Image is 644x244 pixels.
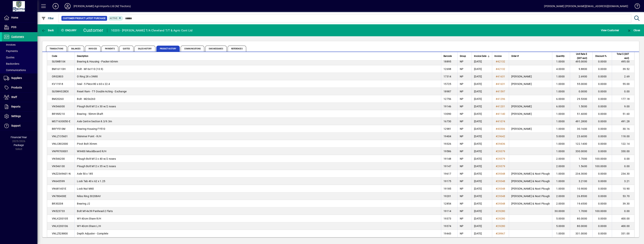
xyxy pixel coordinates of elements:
td: 30.16 [612,125,634,133]
span: O Ring 28 x 3N90 [77,75,98,78]
span: Quotes [4,56,14,59]
span: VN546000 [52,105,65,108]
span: Bearing Housing FY510 [77,127,105,130]
a: Products [2,83,37,92]
button: View Customer [600,27,620,34]
span: 13090 [443,112,451,115]
td: 5.0000 [552,133,570,140]
span: VN546100 [52,165,65,168]
td: [DATE] [472,80,492,88]
td: 1.0000 [552,110,570,118]
td: 0.0000 [592,118,612,125]
span: Product History [156,46,180,52]
span: # [496,105,497,108]
td: [DATE] [472,155,492,162]
span: Plough Bolt M12 x 40 w/2 noses [77,157,116,160]
span: # [496,195,497,198]
div: Code [52,54,72,58]
span: Plough Bolt M12 x 30 w/2 noses [77,105,116,108]
td: 0.0000 [592,88,612,95]
td: 118.00 [612,133,634,140]
td: 0.0000 [592,103,612,110]
a: #29379 [494,164,507,168]
span: Order # [511,54,519,58]
div: Description [77,54,439,58]
span: Reports [11,105,20,108]
a: #41631 [494,74,507,79]
td: 1.0000 [552,58,570,65]
span: Bearing & Housing - Packer 60mm [77,60,118,63]
td: 29.5300 [570,95,592,103]
td: [PERSON_NAME] [509,110,552,118]
td: 0.0000 [592,58,612,65]
td: 23.6000 [570,133,592,140]
span: NP [460,142,464,145]
td: 1.0000 [552,170,570,177]
app-page-header-button: Back [37,27,58,34]
span: Financial Year [11,136,27,139]
span: 29348 [497,172,505,175]
a: Staff [2,93,37,102]
span: 29348 [497,195,505,198]
span: NP [460,112,464,115]
a: #40306 [494,127,507,131]
span: 29379 [497,157,505,160]
span: Communications [4,69,26,72]
td: 0.00 [612,155,634,162]
span: 41597 [497,90,505,93]
span: Bearing - 50mm Shaft [77,112,103,115]
td: 100.0000 [592,155,612,162]
td: [PERSON_NAME] & Noot Plough [509,170,552,177]
span: SUSWH328EX [52,90,69,93]
td: [DATE] [472,65,492,73]
span: # [496,90,497,93]
span: Settings [11,115,21,118]
span: 19147 [443,165,451,168]
div: [PERSON_NAME] [PERSON_NAME][EMAIL_ADDRESS][DOMAIN_NAME] [544,3,628,9]
span: Staff [11,96,17,99]
td: 1.0000 [552,118,570,125]
span: 19148 [443,157,451,160]
td: 55.00 [612,80,634,88]
td: [PERSON_NAME] [509,125,552,133]
td: [DATE] [472,103,492,110]
td: 0.0000 [592,95,612,103]
span: 28967 [497,232,505,235]
span: Customers [11,35,24,38]
a: #29280 [494,224,507,228]
span: 29348 [497,202,505,205]
span: SMS Messages [205,46,227,52]
a: #29348 [494,179,507,183]
td: 1.0000 [552,80,570,88]
td: 1.0000 [552,140,570,148]
a: Suppliers [2,73,37,83]
span: References [228,46,246,52]
span: NP [460,67,464,70]
td: 0.0000 [570,88,592,95]
span: 29436 [497,142,505,145]
span: # [496,225,497,228]
span: # [496,142,497,145]
span: Axle Centre Section 8.3/9.3m [77,120,112,123]
a: Settings [2,112,37,121]
span: 42132 [497,67,505,70]
span: Reset Ram - TT- Double Acting - Exchange [77,90,127,93]
td: 6.0000 [552,103,570,110]
td: 0.0000 [592,80,612,88]
span: 12698 [443,67,451,70]
td: [PERSON_NAME] [509,80,552,88]
span: 29348 [497,187,505,190]
span: Communications [181,46,204,52]
td: 122.14 [612,140,634,148]
span: NP [460,150,464,153]
td: 491.28 [612,118,634,125]
span: 29379 [497,150,505,153]
a: #41201 [494,104,507,108]
span: NP [460,97,464,100]
td: 0.0000 [592,110,612,118]
td: 2.0000 [552,162,570,170]
app-page-header-button: Close enquiry [623,27,644,34]
td: 1.7000 [570,155,592,162]
td: 1.5000 [570,103,592,110]
td: 495.00 [612,58,634,65]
